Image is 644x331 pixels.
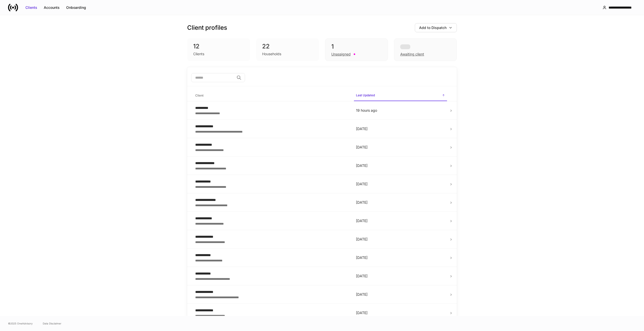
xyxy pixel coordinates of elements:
p: [DATE] [356,145,445,150]
p: [DATE] [356,163,445,168]
div: 12 [193,42,244,50]
h3: Client profiles [187,24,227,32]
div: Onboarding [66,5,86,10]
div: Unassigned [331,52,351,57]
div: 22 [262,42,313,50]
button: Add to Dispatch [415,23,457,32]
div: Add to Dispatch [419,25,447,30]
p: [DATE] [356,200,445,205]
button: Accounts [41,4,63,12]
p: [DATE] [356,292,445,297]
div: 1Unassigned [325,38,388,61]
p: [DATE] [356,237,445,242]
div: Clients [193,51,204,56]
div: Awaiting client [394,38,457,61]
div: 1 [331,43,382,51]
p: [DATE] [356,255,445,260]
span: © 2025 OneAdvisory [8,321,33,325]
button: Clients [22,4,41,12]
div: Households [262,51,281,56]
span: Client [193,91,350,101]
button: Onboarding [63,4,89,12]
p: [DATE] [356,182,445,187]
div: Clients [25,5,37,10]
p: 19 hours ago [356,108,445,113]
div: Accounts [44,5,60,10]
h6: Client [195,93,204,98]
p: [DATE] [356,218,445,223]
p: [DATE] [356,274,445,279]
p: [DATE] [356,126,445,131]
p: [DATE] [356,310,445,315]
span: Last Updated [354,90,447,101]
div: Awaiting client [400,52,424,57]
a: Data Disclaimer [43,321,61,325]
h6: Last Updated [356,93,375,98]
